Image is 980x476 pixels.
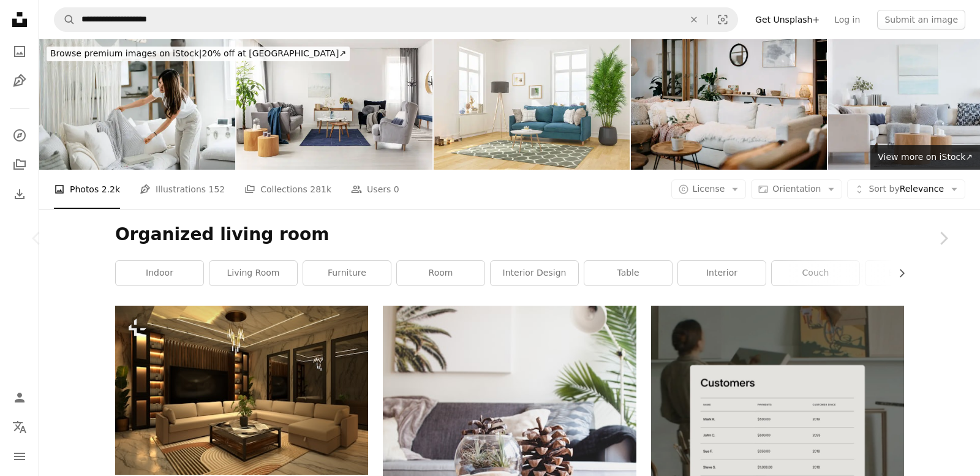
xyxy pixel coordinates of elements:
button: Clear [680,8,707,31]
a: Get Unsplash+ [748,10,827,29]
img: Loft living room interior with modern, stylish and cozy design [631,39,827,170]
a: indoor [116,261,203,285]
a: Photos [7,39,32,64]
a: Next [907,179,980,297]
span: Sort by [869,184,899,194]
span: License [693,184,725,194]
span: 20% off at [GEOGRAPHIC_DATA] ↗ [50,48,346,58]
a: Collections 281k [244,170,331,209]
a: Collections [7,153,32,177]
button: License [671,179,747,199]
span: 0 [394,183,399,196]
img: Grey and navy blue living room interior with comfortable sofa and armchairs [236,39,432,170]
a: Luxurious living room with stylish decorations and furniture. [115,384,368,395]
h1: Organized living room [115,224,904,246]
span: Relevance [869,183,944,195]
a: Illustrations [7,69,32,93]
a: interior [678,261,766,285]
a: Log in / Sign up [7,385,32,410]
a: Explore [7,123,32,148]
a: couch [772,261,859,285]
span: Browse premium images on iStock | [50,48,202,58]
a: electronic [865,261,953,285]
button: Menu [7,444,32,469]
span: 152 [209,183,225,196]
a: View more on iStock↗ [870,145,980,170]
a: Log in [827,10,867,29]
a: living room [209,261,297,285]
a: Users 0 [351,170,399,209]
button: Visual search [708,8,737,31]
span: View more on iStock ↗ [878,152,973,162]
button: Submit an image [877,10,965,29]
span: 281k [310,183,331,196]
img: Young Asian woman organising and tidying up the cushions and throw on the sofa in the living room... [39,39,235,170]
a: clear fishbowl beside pine cones on brown wooden table [383,458,636,469]
button: Orientation [751,179,842,199]
button: Search Unsplash [55,8,75,31]
img: Modern Living Room Interior With Comfortable Sofa [434,39,630,170]
a: interior design [491,261,578,285]
a: Illustrations 152 [140,170,225,209]
a: table [584,261,672,285]
span: Orientation [772,184,821,194]
a: room [397,261,484,285]
button: Sort byRelevance [847,179,965,199]
a: Browse premium images on iStock|20% off at [GEOGRAPHIC_DATA]↗ [39,39,357,69]
button: Language [7,415,32,439]
form: Find visuals sitewide [54,7,738,32]
img: Luxurious living room with stylish decorations and furniture. [115,306,368,474]
a: furniture [303,261,391,285]
button: scroll list to the right [891,261,904,285]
